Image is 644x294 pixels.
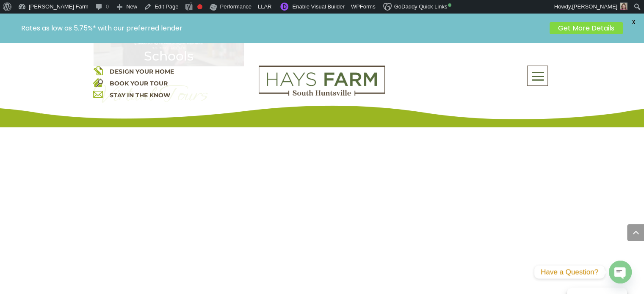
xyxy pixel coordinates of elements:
a: Get More Details [550,22,623,34]
img: design your home [93,66,103,75]
span: [PERSON_NAME] [572,3,617,10]
img: Logo [259,66,385,96]
img: book your home tour [93,77,103,87]
a: STAY IN THE KNOW [109,91,170,99]
a: DESIGN YOUR HOME [109,68,174,75]
div: Focus keyphrase not set [197,4,202,9]
span: X [627,16,640,28]
a: hays farm homes huntsville development [259,90,385,98]
p: Rates as low as 5.75%* with our preferred lender [21,24,545,32]
a: BOOK YOUR TOUR [109,80,167,87]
